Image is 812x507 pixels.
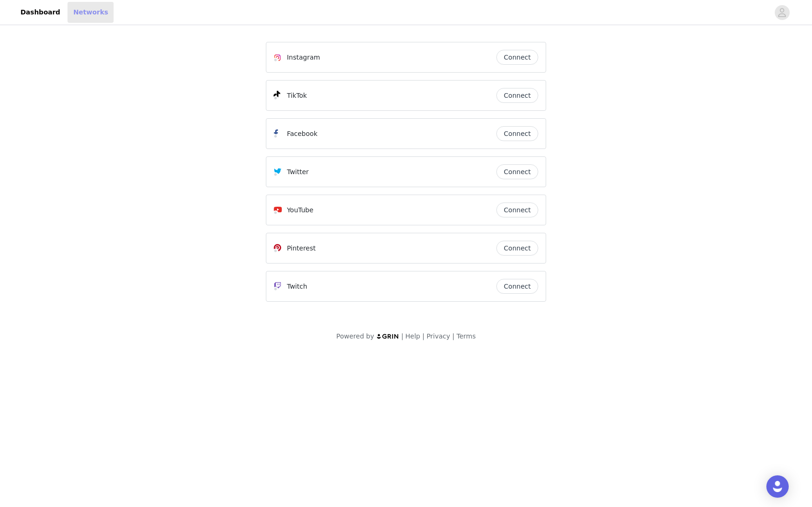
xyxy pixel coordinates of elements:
span: | [422,332,425,340]
div: avatar [778,5,786,20]
button: Connect [496,279,538,294]
p: YouTube [287,205,313,215]
p: Instagram [287,53,320,62]
button: Connect [496,50,538,65]
p: Facebook [287,129,318,139]
a: Privacy [426,332,450,340]
p: Pinterest [287,243,316,253]
span: | [401,332,404,340]
a: Dashboard [15,2,66,23]
button: Connect [496,164,538,179]
span: Powered by [336,332,374,340]
a: Help [406,332,420,340]
div: Open Intercom Messenger [766,475,789,498]
button: Connect [496,88,538,103]
p: Twitter [287,167,309,177]
a: Terms [456,332,475,340]
span: | [452,332,454,340]
img: logo [376,333,399,339]
button: Connect [496,203,538,217]
img: Instagram Icon [274,54,281,61]
p: TikTok [287,91,307,101]
p: Twitch [287,282,307,291]
button: Connect [496,126,538,141]
a: Networks [68,2,114,23]
button: Connect [496,241,538,256]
